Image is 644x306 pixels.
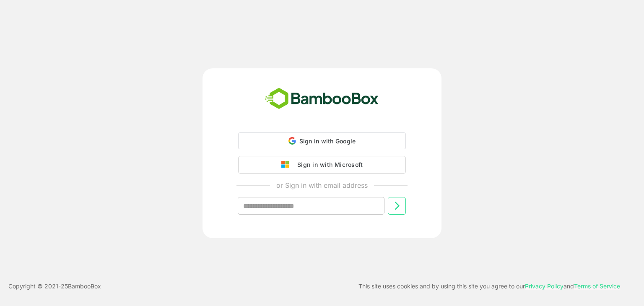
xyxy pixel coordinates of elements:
[299,137,356,145] span: Sign in with Google
[276,180,368,190] p: or Sign in with email address
[238,132,406,149] div: Sign in with Google
[8,281,101,291] p: Copyright © 2021- 25 BambooBox
[238,156,406,174] button: Sign in with Microsoft
[525,283,563,290] a: Privacy Policy
[281,161,293,169] img: google
[358,281,620,291] p: This site uses cookies and by using this site you agree to our and
[260,85,383,113] img: bamboobox
[574,283,620,290] a: Terms of Service
[293,159,363,170] div: Sign in with Microsoft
